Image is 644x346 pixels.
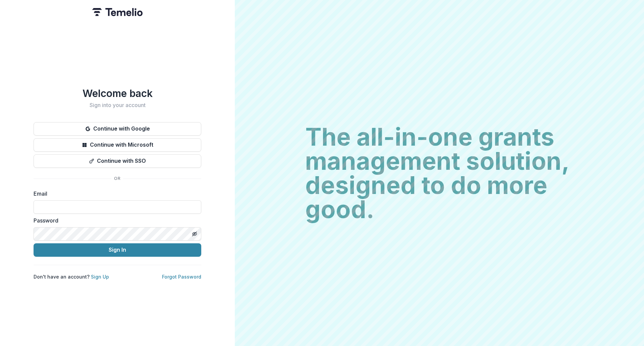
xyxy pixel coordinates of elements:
[34,216,197,225] label: Password
[189,229,200,239] button: Toggle password visibility
[34,122,201,136] button: Continue with Google
[34,102,201,108] h2: Sign into your account
[162,274,201,280] a: Forgot Password
[34,273,109,280] p: Don't have an account?
[34,87,201,99] h1: Welcome back
[34,154,201,168] button: Continue with SSO
[34,190,197,198] label: Email
[34,138,201,152] button: Continue with Microsoft
[92,8,143,16] img: Temelio
[34,243,201,257] button: Sign In
[91,274,109,280] a: Sign Up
